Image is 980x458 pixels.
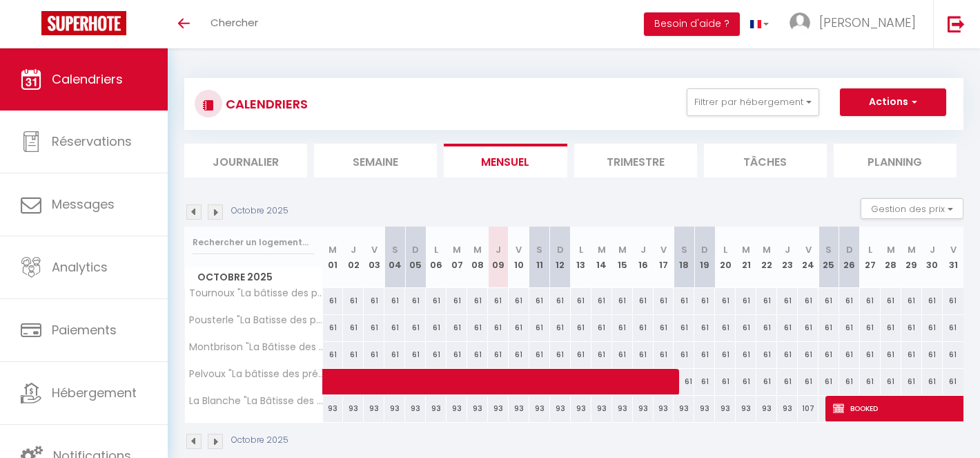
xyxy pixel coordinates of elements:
[736,288,756,314] div: 61
[550,288,571,314] div: 61
[329,243,337,256] abbr: M
[384,396,405,421] div: 93
[860,342,881,368] div: 61
[52,321,117,338] span: Paiements
[839,227,860,288] th: 26
[901,315,922,341] div: 61
[571,396,591,421] div: 93
[612,315,633,341] div: 61
[571,342,591,368] div: 61
[351,243,356,256] abbr: J
[426,342,447,368] div: 61
[529,288,550,314] div: 61
[736,342,756,368] div: 61
[343,227,364,288] th: 02
[723,243,727,256] abbr: L
[943,342,963,368] div: 61
[426,396,447,421] div: 93
[314,144,437,178] li: Semaine
[777,342,798,368] div: 61
[846,243,853,256] abbr: D
[591,288,612,314] div: 61
[612,396,633,421] div: 93
[777,396,798,421] div: 93
[922,315,943,341] div: 61
[536,243,542,256] abbr: S
[798,227,819,288] th: 24
[384,288,405,314] div: 61
[571,288,591,314] div: 61
[798,288,819,314] div: 61
[881,288,901,314] div: 61
[790,12,810,33] img: ...
[887,243,895,256] abbr: M
[187,315,325,325] span: Pousterle "La Batisse des prés"
[467,288,488,314] div: 61
[840,88,946,116] button: Actions
[343,342,364,368] div: 61
[591,227,612,288] th: 14
[674,342,694,368] div: 61
[488,396,509,421] div: 93
[901,342,922,368] div: 61
[860,227,881,288] th: 27
[384,227,405,288] th: 04
[52,133,132,150] span: Réservations
[364,342,384,368] div: 61
[516,243,522,256] abbr: V
[825,243,832,256] abbr: S
[509,342,529,368] div: 61
[660,243,667,256] abbr: V
[922,288,943,314] div: 61
[943,315,963,341] div: 61
[52,384,137,401] span: Hébergement
[426,315,447,341] div: 61
[488,227,509,288] th: 09
[756,227,777,288] th: 22
[633,342,654,368] div: 61
[447,288,467,314] div: 61
[943,369,963,394] div: 61
[612,288,633,314] div: 61
[187,396,325,406] span: La Blanche "La Bâtisse des Prés
[654,342,674,368] div: 61
[571,315,591,341] div: 61
[943,288,963,314] div: 61
[426,227,447,288] th: 06
[736,227,756,288] th: 21
[392,243,398,256] abbr: S
[52,195,115,213] span: Messages
[839,342,860,368] div: 61
[364,288,384,314] div: 61
[674,288,694,314] div: 61
[618,243,627,256] abbr: M
[839,315,860,341] div: 61
[715,342,736,368] div: 61
[343,288,364,314] div: 61
[834,144,957,178] li: Planning
[654,288,674,314] div: 61
[323,227,344,288] th: 01
[371,243,378,256] abbr: V
[860,315,881,341] div: 61
[694,227,715,288] th: 19
[550,227,571,288] th: 12
[187,288,325,298] span: Tournoux "La bâtisse des prés"
[674,396,694,421] div: 93
[715,396,736,421] div: 93
[52,70,123,88] span: Calendriers
[777,227,798,288] th: 23
[185,267,322,287] span: Octobre 2025
[557,243,564,256] abbr: D
[881,369,901,394] div: 61
[908,243,916,256] abbr: M
[694,396,715,421] div: 93
[819,288,839,314] div: 61
[231,434,288,447] p: Octobre 2025
[467,396,488,421] div: 93
[819,227,839,288] th: 25
[509,288,529,314] div: 61
[839,288,860,314] div: 61
[901,369,922,394] div: 61
[612,342,633,368] div: 61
